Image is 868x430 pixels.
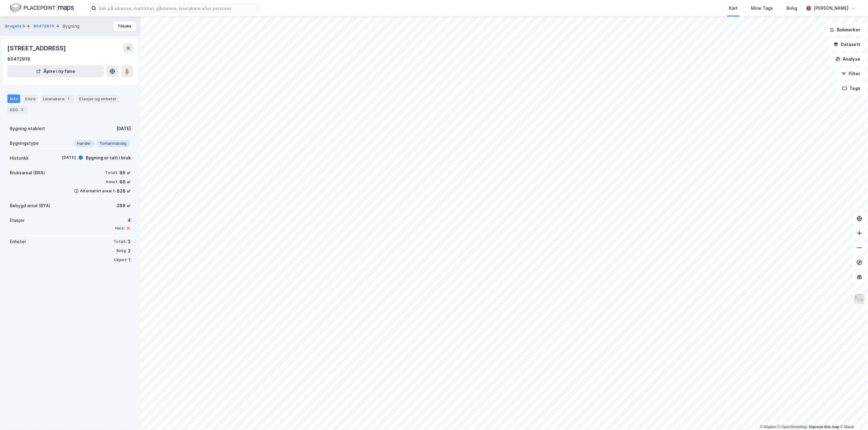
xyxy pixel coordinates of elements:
[40,94,74,103] div: Leietakere
[751,5,773,12] div: Mine Tags
[10,202,50,209] div: Bebygd areal (BYA)
[786,5,797,12] div: Bolig
[778,425,808,429] a: OpenStreetMap
[79,96,117,101] div: Etasjer og enheter
[10,169,45,176] div: Bruksareal (BRA)
[824,24,866,36] button: Bokmerker
[729,5,738,12] div: Kart
[854,293,865,305] img: Z
[828,38,866,51] button: Datasett
[116,248,127,253] div: Bolig:
[114,21,136,31] button: Tilbake
[7,55,30,63] div: 80472919
[760,425,777,429] a: Mapbox
[7,105,28,114] div: ESG
[117,202,131,209] div: 289 ㎡
[19,107,25,113] div: 3
[86,154,131,162] div: Bygning er tatt i bruk
[116,125,131,132] div: [DATE]
[33,23,56,29] button: 80472870
[836,68,866,80] button: Filter
[119,178,131,186] div: 86 ㎡
[115,217,131,224] div: 4
[129,256,131,264] div: 1
[10,3,74,13] img: logo.f888ab2527a4732fd821a326f86c7f29.svg
[837,401,868,430] iframe: Chat Widget
[23,94,38,103] div: Eiere
[10,125,45,132] div: Bygning etablert
[63,23,79,30] div: Bygning
[5,23,26,29] button: Brugata 6
[10,155,29,162] div: Historikk
[7,43,67,53] div: [STREET_ADDRESS]
[837,82,866,94] button: Tags
[128,247,131,254] div: 2
[66,96,72,102] div: 1
[80,189,115,194] div: Alternativt areal 1:
[114,239,126,244] div: Totalt:
[115,226,125,231] div: Heis:
[814,5,848,12] div: [PERSON_NAME]
[7,65,104,77] button: Åpne i ny fane
[10,140,39,147] div: Bygningstype
[106,179,118,184] div: Annet:
[10,217,24,224] div: Etasjer
[7,94,20,103] div: Info
[96,4,259,13] input: Søk på adresse, matrikkel, gårdeiere, leietakere eller personer
[105,170,118,175] div: Totalt:
[114,258,127,262] div: Ukjent:
[117,187,131,195] div: 828 ㎡
[51,155,76,160] div: [DATE]
[830,53,866,65] button: Analyse
[10,238,26,245] div: Enheter
[128,238,131,245] div: 3
[809,425,839,429] a: Improve this map
[119,169,131,176] div: 86 ㎡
